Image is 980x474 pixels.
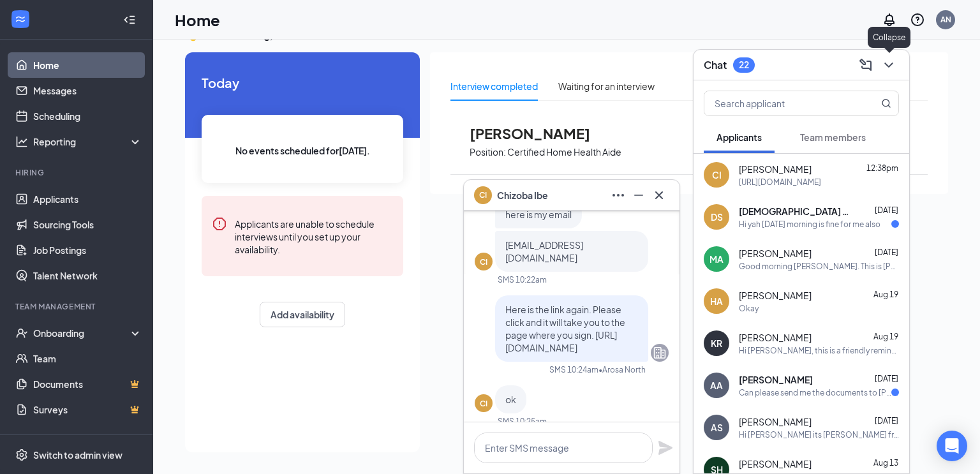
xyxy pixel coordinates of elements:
div: Collapse [868,27,910,48]
div: Hiring [15,167,140,178]
div: AS [711,421,723,434]
div: [URL][DOMAIN_NAME] [739,177,821,188]
span: Applicants [716,131,762,143]
div: Hi [PERSON_NAME], this is a friendly reminder. Your meeting with Arosa [GEOGRAPHIC_DATA] for Cert... [739,345,899,356]
div: Hi [PERSON_NAME] its [PERSON_NAME] from [GEOGRAPHIC_DATA]. When are you available to come in pers... [739,429,899,440]
div: Waiting for an interview [558,79,655,93]
button: Minimize [628,185,649,205]
div: SMS 10:24am [549,364,598,375]
span: Team members [800,131,866,143]
span: [EMAIL_ADDRESS][DOMAIN_NAME] [505,239,583,263]
span: [PERSON_NAME] [739,247,812,260]
div: HA [710,295,723,307]
a: Scheduling [33,103,142,129]
svg: Ellipses [611,188,626,203]
div: AN [940,14,951,25]
div: CI [480,256,487,267]
svg: Analysis [15,135,28,148]
span: • Arosa North [598,364,646,375]
span: Aug 13 [873,458,898,468]
span: here is my email [505,209,572,220]
span: [PERSON_NAME] [739,415,812,428]
span: Aug 19 [873,332,898,341]
p: Position: [470,146,506,158]
svg: Notifications [882,12,897,27]
div: Onboarding [33,327,131,339]
a: Home [33,52,142,78]
span: [DATE] [875,248,898,257]
div: Hi yah [DATE] morning is fine for me also [739,219,880,230]
div: Reporting [33,135,143,148]
div: Applicants are unable to schedule interviews until you set up your availability. [235,216,393,256]
div: Open Intercom Messenger [937,431,967,461]
svg: Cross [651,188,667,203]
a: Job Postings [33,237,142,263]
svg: WorkstreamLogo [14,13,27,26]
span: ok [505,394,516,405]
a: Messages [33,78,142,103]
div: CI [480,398,487,409]
a: Applicants [33,186,142,212]
input: Search applicant [704,91,856,115]
h3: Chat [704,58,727,72]
div: DS [711,211,723,223]
span: [DEMOGRAPHIC_DATA] Sainthe [739,205,854,218]
span: [PERSON_NAME] [739,373,813,386]
span: [DATE] [875,205,898,215]
button: Add availability [260,302,345,327]
svg: ComposeMessage [858,57,873,73]
svg: Error [212,216,227,232]
div: SMS 10:25am [498,416,547,427]
span: [PERSON_NAME] [470,125,610,142]
span: [DATE] [875,416,898,426]
svg: Collapse [123,13,136,26]
svg: MagnifyingGlass [881,98,891,108]
div: AA [710,379,723,392]
span: No events scheduled for [DATE] . [235,144,370,158]
span: [PERSON_NAME] [739,163,812,175]
div: SMS 10:22am [498,274,547,285]
a: Talent Network [33,263,142,288]
div: KR [711,337,722,350]
span: Chizoba Ibe [497,188,548,202]
button: Ellipses [608,185,628,205]
span: [PERSON_NAME] [739,289,812,302]
div: Can please send me the documents to [PHONE_NUMBER] [739,387,891,398]
button: Cross [649,185,669,205]
div: Switch to admin view [33,448,122,461]
a: Team [33,346,142,371]
svg: Company [652,345,667,360]
div: Good morning [PERSON_NAME]. This is [PERSON_NAME] with [PERSON_NAME]. Would you be available to c... [739,261,899,272]
div: Team Management [15,301,140,312]
svg: Minimize [631,188,646,203]
span: [DATE] [875,374,898,383]
a: Sourcing Tools [33,212,142,237]
svg: Settings [15,448,28,461]
svg: QuestionInfo [910,12,925,27]
a: SurveysCrown [33,397,142,422]
span: Today [202,73,403,93]
a: DocumentsCrown [33,371,142,397]
svg: Plane [658,440,673,455]
div: 22 [739,59,749,70]
svg: ChevronDown [881,57,896,73]
span: Aug 19 [873,290,898,299]
span: [PERSON_NAME] [739,331,812,344]
div: CI [712,168,722,181]
div: MA [709,253,724,265]
span: Here is the link again. Please click and it will take you to the page where you sign. [URL][DOMAI... [505,304,625,353]
svg: UserCheck [15,327,28,339]
h1: Home [175,9,220,31]
span: 12:38pm [866,163,898,173]
p: Certified Home Health Aide [507,146,621,158]
div: Interview completed [450,79,538,93]
div: Okay [739,303,759,314]
button: ComposeMessage [856,55,876,75]
button: ChevronDown [879,55,899,75]
span: [PERSON_NAME] [739,457,812,470]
